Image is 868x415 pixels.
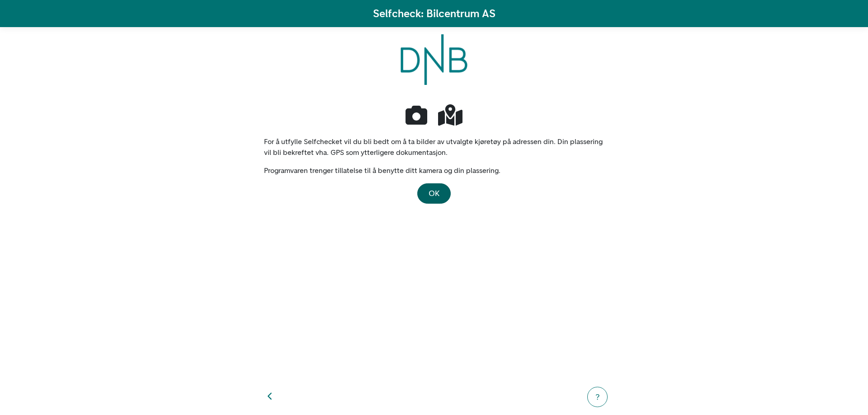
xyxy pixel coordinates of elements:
p: For å utfylle Selfchecket vil du bli bedt om å ta bilder av utvalgte kjøretøy på adressen din. Di... [264,136,604,158]
div: ? [593,391,602,403]
button: OK [417,183,451,204]
p: Programvaren trenger tillatelse til å benytte ditt kamera og din plassering. [264,165,604,176]
button: ? [587,387,608,407]
span: OK [429,188,439,198]
h1: Selfcheck: Bilcentrum AS [373,7,495,20]
img: DNB [401,34,467,85]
